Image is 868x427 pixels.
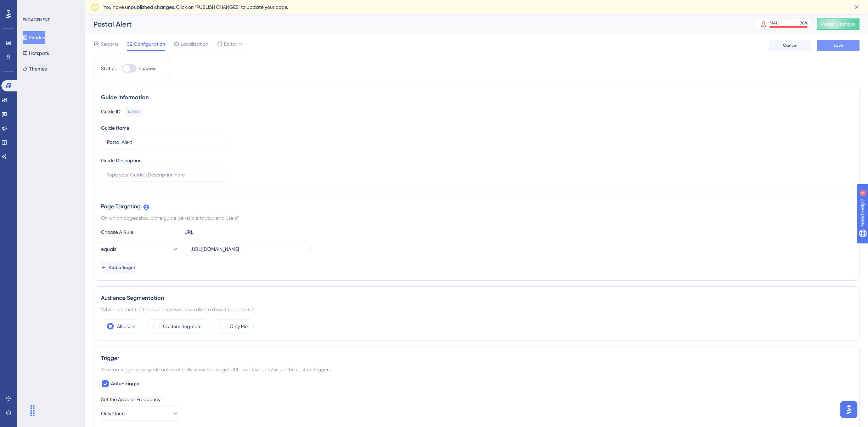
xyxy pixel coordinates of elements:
[101,365,852,374] div: You can trigger your guide automatically when the target URL is visited, and/or use the custom tr...
[770,20,779,26] div: MAU
[134,40,165,48] span: Configuration
[23,17,50,23] div: ENGAGEMENT
[101,64,117,73] div: Status:
[23,47,49,60] button: Hotspots
[101,202,852,211] div: Page Targeting
[833,43,843,48] span: Save
[111,380,140,388] span: Auto-Trigger
[230,322,248,331] label: Only Me
[821,21,855,27] span: Publish Changes
[23,62,47,75] button: Themes
[128,109,140,115] div: 149801
[101,214,852,222] div: On which pages should the guide be visible to your end users?
[783,43,797,48] span: Cancel
[107,171,221,179] input: Type your Guide’s Description here
[838,399,859,420] iframe: UserGuiding AI Assistant Launcher
[27,400,38,421] div: Ziehen
[139,66,156,71] span: Inactive
[109,265,135,270] span: Add a Target
[817,40,859,51] button: Save
[101,406,179,421] button: Only Once
[101,40,118,48] span: Reports
[103,3,288,11] span: You have unpublished changes. Click on ‘PUBLISH CHANGES’ to update your code.
[101,395,852,404] div: Set the Appear Frequency
[23,31,45,44] button: Guides
[191,245,305,253] input: yourwebsite.com/path
[107,138,221,146] input: Type your Guide’s Name here
[101,262,135,273] button: Add a Target
[181,40,208,48] span: Localization
[101,124,129,132] div: Guide Name
[117,322,135,331] label: All Users
[101,156,142,165] div: Guide Description
[101,228,179,236] div: Choose A Rule
[94,19,737,29] div: Postal Alert
[49,4,51,9] div: 3
[800,20,808,26] div: 98 %
[101,354,852,363] div: Trigger
[224,40,237,48] span: Editor
[101,305,852,314] div: Which segment of the audience would you like to show this guide to?
[101,409,125,418] span: Only Once
[101,93,852,102] div: Guide Information
[817,18,859,30] button: Publish Changes
[769,40,811,51] button: Cancel
[17,2,44,10] span: Need Help?
[101,107,122,117] div: Guide ID:
[101,242,179,256] button: equals
[185,228,263,236] div: URL
[101,294,852,302] div: Audience Segmentation
[163,322,202,331] label: Custom Segment
[101,245,116,253] span: equals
